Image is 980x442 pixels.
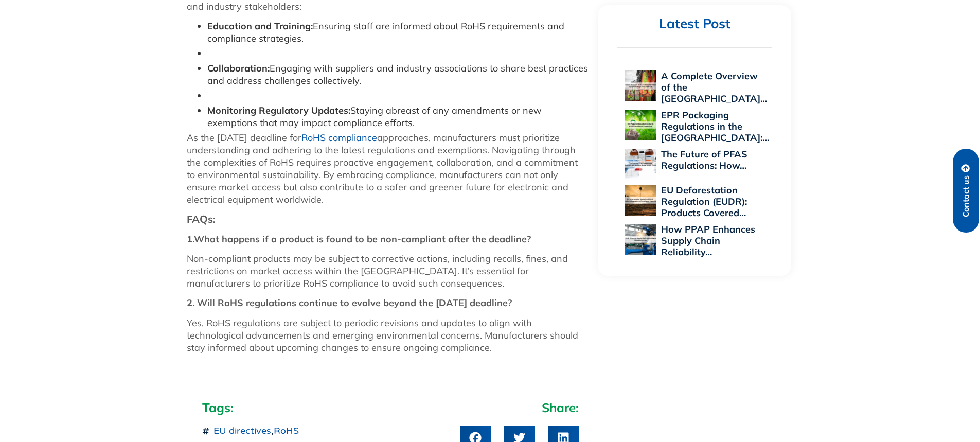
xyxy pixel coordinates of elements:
img: A Complete Overview of the EU Personal Protective Equipment Regulation 2016/425 [625,70,656,101]
p: Non-compliant products may be subject to corrective actions, including recalls, fines, and restri... [187,253,588,290]
li: Staying abreast of any amendments or new exemptions that may impact compliance efforts. [207,104,588,129]
strong: 1.What happens if a product is found to be non-compliant after the deadline? [187,233,531,245]
a: Contact us [953,149,979,233]
h2: Share: [460,400,579,415]
a: A Complete Overview of the [GEOGRAPHIC_DATA]… [661,70,767,104]
strong: Monitoring Regulatory Updates: [207,104,350,116]
a: EU Deforestation Regulation (EUDR): Products Covered… [661,184,747,219]
a: The Future of PFAS Regulations: How… [661,148,747,171]
a: EU directives [213,425,271,436]
img: EPR Packaging Regulations in the US: A 2025 Compliance Perspective [625,110,656,140]
a: RoHS [274,425,299,436]
a: How PPAP Enhances Supply Chain Reliability… [661,223,755,258]
strong: Education and Training: [207,20,313,32]
li: Ensuring staff are informed about RoHS requirements and compliance strategies. [207,20,588,45]
strong: FAQs: [187,213,216,225]
strong: 2. Will RoHS regulations continue to evolve beyond the [DATE] deadline? [187,297,512,309]
h2: Tags: [202,400,450,415]
img: How PPAP Enhances Supply Chain Reliability Across Global Industries [625,224,656,255]
a: RoHS compliance [301,132,377,144]
strong: C [207,62,213,74]
p: Yes, RoHS regulations are subject to periodic revisions and updates to align with technological a... [187,317,588,354]
span: , [211,426,299,437]
h2: Latest Post [617,15,772,32]
p: As the [DATE] deadline for approaches, manufacturers must prioritize understanding and adhering t... [187,132,588,206]
a: EPR Packaging Regulations in the [GEOGRAPHIC_DATA]:… [661,109,769,144]
li: Engaging with suppliers and industry associations to share best practices and address challenges ... [207,62,588,87]
strong: ollaboration: [213,62,270,74]
span: Contact us [961,175,971,217]
img: The Future of PFAS Regulations: How 2025 Will Reshape Global Supply Chains [625,149,656,180]
img: EU Deforestation Regulation (EUDR): Products Covered and Compliance Essentials [625,185,656,216]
